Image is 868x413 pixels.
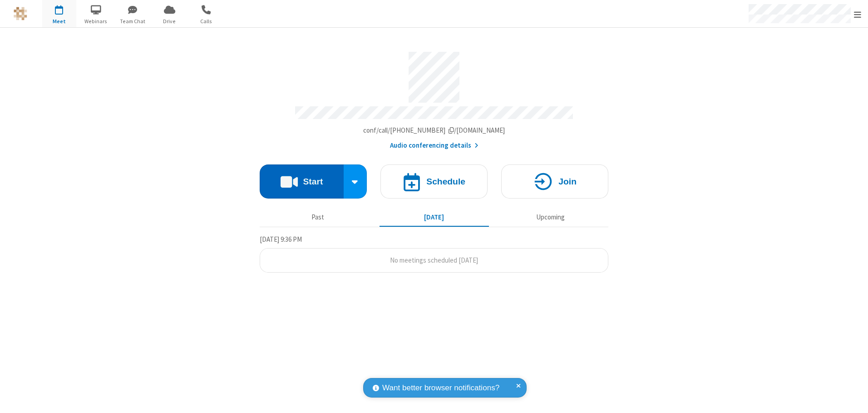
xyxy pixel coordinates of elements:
h4: Start [303,177,323,186]
span: Meet [42,17,76,25]
section: Account details [260,45,608,151]
span: Drive [153,17,187,25]
span: [DATE] 9:36 PM [260,235,302,244]
span: Team Chat [116,17,150,25]
button: Copy my meeting room linkCopy my meeting room link [363,125,505,136]
button: [DATE] [380,209,489,226]
span: Webinars [79,17,113,25]
section: Today's Meetings [260,234,608,273]
div: Start conference options [344,164,367,199]
button: Upcoming [496,209,605,226]
img: QA Selenium DO NOT DELETE OR CHANGE [14,7,27,20]
span: Calls [189,17,223,25]
h4: Schedule [426,177,465,186]
button: Join [501,164,608,199]
span: No meetings scheduled [DATE] [390,256,478,264]
h4: Join [558,177,577,186]
button: Audio conferencing details [390,140,478,151]
button: Start [260,164,344,199]
button: Past [263,209,373,226]
span: Copy my meeting room link [363,126,505,134]
button: Schedule [380,164,488,199]
span: Want better browser notifications? [382,382,499,394]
